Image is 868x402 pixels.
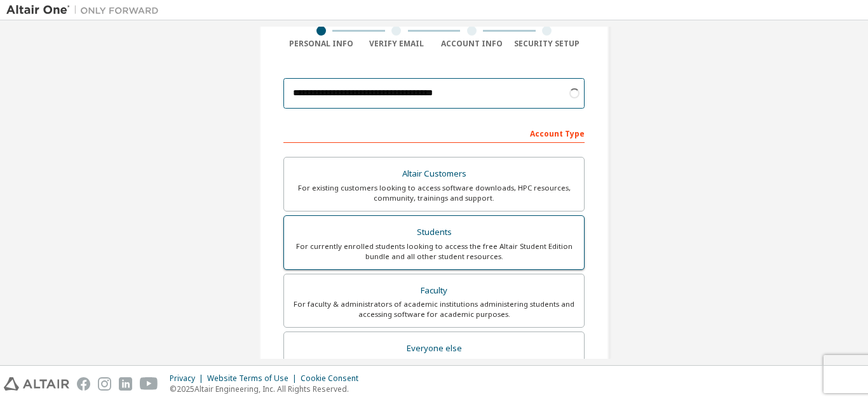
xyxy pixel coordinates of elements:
div: For individuals, businesses and everyone else looking to try Altair software and explore our prod... [292,358,576,378]
div: Everyone else [292,340,576,358]
img: altair_logo.svg [4,377,69,391]
div: Cookie Consent [301,373,366,384]
div: Security Setup [510,39,585,49]
div: Verify Email [359,39,435,49]
div: Altair Customers [292,165,576,183]
div: Personal Info [283,39,359,49]
div: For existing customers looking to access software downloads, HPC resources, community, trainings ... [292,183,576,203]
div: Website Terms of Use [207,373,301,384]
img: youtube.svg [140,377,158,391]
img: facebook.svg [77,377,90,391]
div: For currently enrolled students looking to access the free Altair Student Edition bundle and all ... [292,241,576,262]
div: For faculty & administrators of academic institutions administering students and accessing softwa... [292,299,576,319]
div: Students [292,224,576,241]
img: Altair One [6,4,165,17]
div: Faculty [292,282,576,300]
div: Account Type [283,123,585,143]
div: Privacy [170,373,207,384]
div: Account Info [434,39,510,49]
img: linkedin.svg [119,377,132,391]
img: instagram.svg [98,377,111,391]
p: © 2025 Altair Engineering, Inc. All Rights Reserved. [170,384,366,394]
